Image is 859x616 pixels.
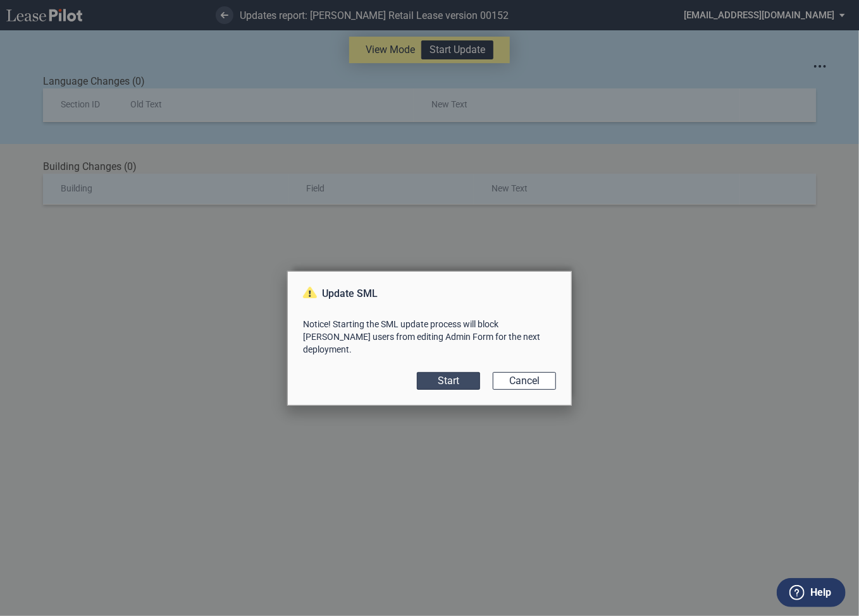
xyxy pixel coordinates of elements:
p: Update SML [303,287,556,301]
button: Cancel [493,372,556,390]
button: Start [417,372,480,390]
p: Notice! Starting the SML update process will block [PERSON_NAME] users from editing Admin Form fo... [303,318,556,356]
md-dialog: Update SMLNotice! Starting ... [287,271,572,405]
label: Help [810,584,831,601]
